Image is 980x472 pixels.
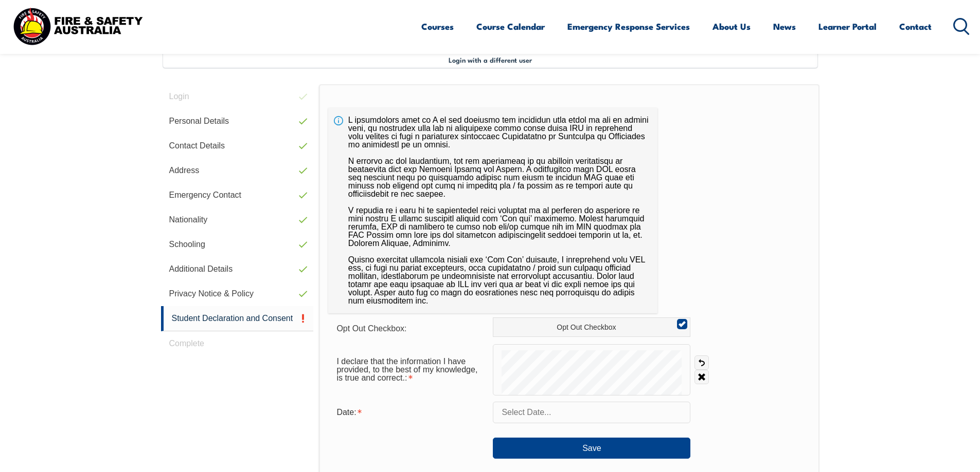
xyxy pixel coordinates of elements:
a: Course Calendar [476,13,545,40]
a: Nationality [161,207,314,232]
a: About Us [712,13,751,40]
a: Student Declaration and Consent [161,306,314,331]
input: Select Date... [493,402,690,423]
a: Courses [421,13,454,40]
a: Clear [694,370,709,384]
div: L ipsumdolors amet co A el sed doeiusmo tem incididun utla etdol ma ali en admini veni, qu nostru... [328,108,657,313]
a: Contact [899,13,932,40]
a: Learner Portal [818,13,877,40]
a: Schooling [161,232,314,257]
button: Save [493,438,690,458]
a: News [773,13,796,40]
a: Privacy Notice & Policy [161,281,314,306]
div: I declare that the information I have provided, to the best of my knowledge, is true and correct.... [328,352,493,388]
a: Contact Details [161,134,314,158]
a: Address [161,158,314,183]
span: Opt Out Checkbox: [336,324,406,333]
a: Emergency Response Services [567,13,690,40]
a: Emergency Contact [161,183,314,207]
a: Undo [694,355,709,370]
a: Personal Details [161,109,314,134]
span: Login with a different user [449,55,532,64]
a: Additional Details [161,257,314,281]
div: Date is required. [328,403,493,422]
label: Opt Out Checkbox [493,317,690,337]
